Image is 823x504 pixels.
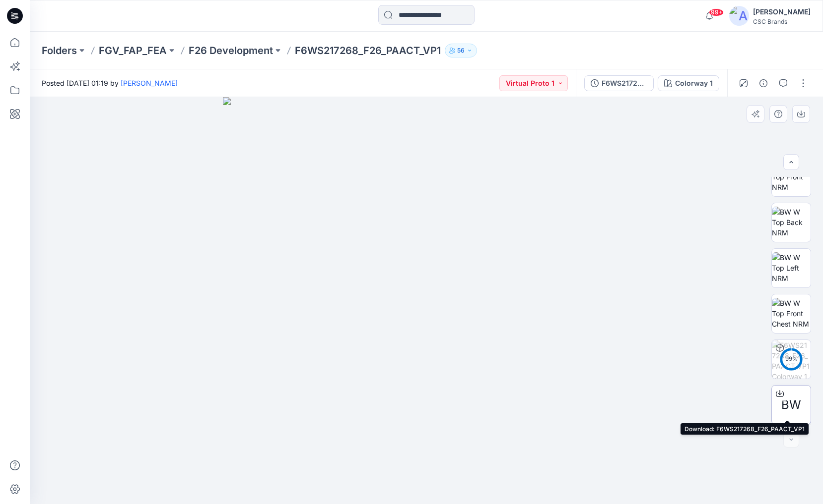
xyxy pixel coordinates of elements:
img: BW W Top Front Chest NRM [772,298,811,329]
img: eyJhbGciOiJIUzI1NiIsImtpZCI6IjAiLCJzbHQiOiJzZXMiLCJ0eXAiOiJKV1QifQ.eyJkYXRhIjp7InR5cGUiOiJzdG9yYW... [223,97,630,504]
span: Posted [DATE] 01:19 by [42,78,178,88]
div: CSC Brands [753,18,811,25]
button: Details [755,75,771,91]
a: F26 Development [189,44,273,57]
span: BW [781,396,801,414]
a: [PERSON_NAME] [121,79,178,87]
img: BW W Top Back NRM [772,207,811,238]
img: BW W Top Front NRM [772,161,811,192]
a: FGV_FAP_FEA [99,44,167,57]
img: BW W Top Left NRM [772,252,811,283]
p: 56 [457,45,465,56]
p: F6WS217268_F26_PAACT_VP1 [295,44,441,57]
div: Colorway 1 [675,78,713,89]
span: 99+ [709,8,724,16]
button: 56 [445,44,477,57]
div: [PERSON_NAME] [753,6,811,18]
img: F6WS217268_F26_PAACT_VP1 Colorway 1 [772,340,811,379]
button: Colorway 1 [658,75,719,91]
div: F6WS217268_F26_PAACT_VP1 [602,78,647,89]
button: F6WS217268_F26_PAACT_VP1 [584,75,654,91]
a: Folders [42,44,77,57]
img: avatar [729,6,749,26]
div: 99 % [779,355,803,363]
